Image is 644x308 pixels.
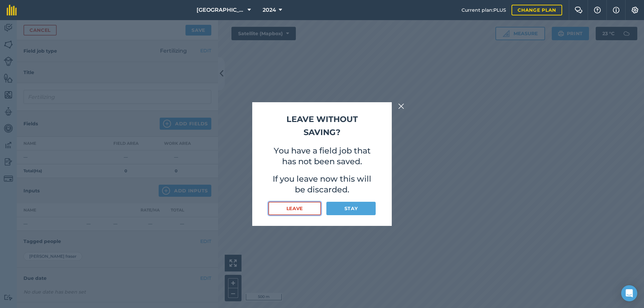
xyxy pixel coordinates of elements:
[268,145,376,167] p: You have a field job that has not been saved.
[326,202,376,215] button: Stay
[7,5,17,15] img: fieldmargin Logo
[621,285,637,301] div: Open Intercom Messenger
[613,6,620,14] img: svg+xml;base64,PHN2ZyB4bWxucz0iaHR0cDovL3d3dy53My5vcmcvMjAwMC9zdmciIHdpZHRoPSIxNyIgaGVpZ2h0PSIxNy...
[593,7,601,13] img: A question mark icon
[263,6,276,14] span: 2024
[197,6,245,14] span: [GEOGRAPHIC_DATA]
[268,174,376,195] p: If you leave now this will be discarded.
[462,6,506,14] span: Current plan : PLUS
[268,113,376,139] h2: Leave without saving?
[268,202,321,215] button: Leave
[575,7,583,13] img: Two speech bubbles overlapping with the left bubble in the forefront
[512,5,562,15] a: Change plan
[398,102,404,110] img: svg+xml;base64,PHN2ZyB4bWxucz0iaHR0cDovL3d3dy53My5vcmcvMjAwMC9zdmciIHdpZHRoPSIyMiIgaGVpZ2h0PSIzMC...
[631,7,639,13] img: A cog icon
